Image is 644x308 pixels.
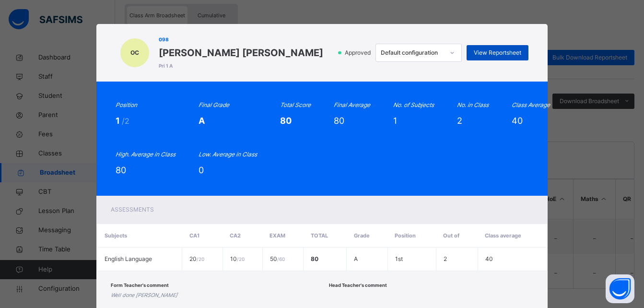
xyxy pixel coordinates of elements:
[485,232,521,239] span: Class average
[199,151,257,158] i: Low. Average in Class
[199,101,229,108] i: Final Grade
[199,165,204,175] span: 0
[130,48,139,57] span: OC
[280,101,311,108] i: Total Score
[474,48,521,57] span: View Reportsheet
[393,116,397,126] span: 1
[199,116,205,126] span: A
[116,101,137,108] i: Position
[105,232,127,239] span: Subjects
[457,116,462,126] span: 2
[606,274,634,303] button: Open asap
[329,283,387,288] span: Head Teacher's comment
[334,116,344,126] span: 80
[116,151,176,158] i: High. Average in Class
[159,46,323,60] span: [PERSON_NAME] [PERSON_NAME]
[277,256,285,262] span: / 60
[111,292,177,298] i: Well done [PERSON_NAME]
[395,232,416,239] span: Position
[512,116,523,126] span: 40
[270,255,285,262] span: 50
[230,255,245,262] span: 10
[189,232,199,239] span: CA1
[159,62,323,70] span: Pri 1 A
[381,48,444,57] div: Default configuration
[105,255,152,262] span: English Language
[334,101,370,108] i: Final Average
[197,256,204,262] span: / 20
[354,232,370,239] span: Grade
[280,116,292,126] span: 80
[269,232,285,239] span: EXAM
[395,255,403,262] span: 1st
[443,232,459,239] span: Out of
[311,232,328,239] span: Total
[444,255,447,262] span: 2
[159,36,323,43] span: 098
[111,206,154,213] span: Assessments
[116,116,122,126] span: 1
[485,255,493,262] span: 40
[237,256,245,262] span: / 20
[512,101,550,108] i: Class Average
[354,255,358,262] span: A
[311,255,318,262] span: 80
[457,101,489,108] i: No. in Class
[230,232,241,239] span: CA2
[393,101,434,108] i: No. of Subjects
[111,283,169,288] span: Form Teacher's comment
[344,48,374,57] span: Approved
[189,255,204,262] span: 20
[116,165,126,175] span: 80
[122,116,129,126] span: /2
